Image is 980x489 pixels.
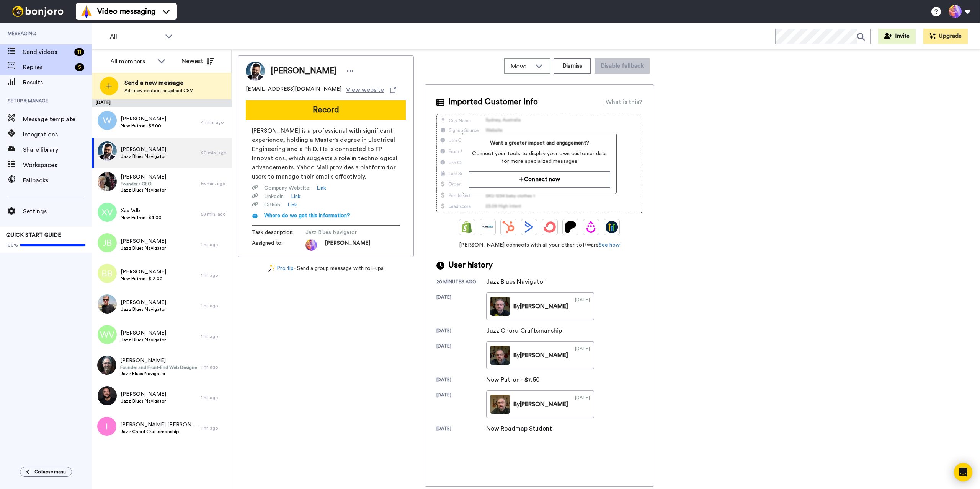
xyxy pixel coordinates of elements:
[97,417,116,436] img: i.png
[121,398,166,404] span: Jazz Blues Navigator
[110,32,161,41] span: All
[325,239,370,251] span: [PERSON_NAME]
[436,328,486,335] div: [DATE]
[124,78,193,88] span: Send a new message
[575,395,590,414] div: [DATE]
[486,326,562,335] div: Jazz Chord Craftsmanship
[264,193,285,200] span: Linkedin :
[34,469,66,475] span: Collapse menu
[121,329,166,337] span: [PERSON_NAME]
[121,306,166,312] span: Jazz Blues Navigator
[9,6,67,17] img: bj-logo-header-white.svg
[305,239,317,251] img: photo.jpg
[201,180,228,187] div: 55 min. ago
[346,85,396,94] a: View website
[121,268,166,276] span: [PERSON_NAME]
[469,171,610,188] button: Connect now
[97,6,155,17] span: Video messaging
[75,63,84,71] div: 5
[436,343,486,369] div: [DATE]
[121,115,166,123] span: [PERSON_NAME]
[486,341,594,369] a: By[PERSON_NAME][DATE]
[954,463,972,481] div: Open Intercom Messenger
[176,54,220,69] button: Newest
[606,221,618,233] img: GoHighLevel
[120,429,197,435] span: Jazz Chord Craftsmanship
[80,5,93,18] img: vm-color.svg
[448,260,493,271] span: User history
[110,57,154,66] div: All members
[513,400,568,409] div: By [PERSON_NAME]
[554,58,591,74] button: Dismiss
[317,184,326,192] a: Link
[436,279,486,286] div: 20 minutes ago
[6,232,61,238] span: QUICK START GUIDE
[23,130,92,139] span: Integrations
[98,111,117,130] img: w.png
[264,201,281,209] span: Github :
[490,346,510,365] img: 4b929dc5-e9fa-4e61-b7ab-f27d0d64a32c-thumb.jpg
[878,29,916,44] a: Invite
[436,392,486,418] div: [DATE]
[23,207,92,216] span: Settings
[201,242,228,248] div: 1 hr. ago
[305,229,378,236] span: Jazz Blues Navigator
[121,187,166,193] span: Jazz Blues Navigator
[201,272,228,278] div: 1 hr. ago
[121,337,166,343] span: Jazz Blues Navigator
[201,119,228,125] div: 4 min. ago
[523,221,535,233] img: ActiveCampaign
[490,297,510,316] img: 808c63ed-33b3-48ba-b44a-076aadf8c156-thumb.jpg
[486,390,594,418] a: By[PERSON_NAME][DATE]
[575,346,590,365] div: [DATE]
[201,211,228,217] div: 58 min. ago
[121,245,166,251] span: Jazz Blues Navigator
[502,221,514,233] img: Hubspot
[585,221,597,233] img: Drip
[490,395,510,414] img: 78b729b1-65ef-40b5-9e5b-a6aad0ff0f6d-thumb.jpg
[121,237,166,245] span: [PERSON_NAME]
[448,96,538,108] span: Imported Customer Info
[606,97,642,107] div: What is this?
[923,29,968,44] button: Upgrade
[98,325,117,344] img: wv.png
[201,303,228,309] div: 1 hr. ago
[201,395,228,401] div: 1 hr. ago
[246,100,406,120] button: Record
[23,63,72,72] span: Replies
[268,265,275,273] img: magic-wand.svg
[23,176,92,185] span: Fallbacks
[346,85,384,94] span: View website
[544,221,556,233] img: ConvertKit
[264,213,350,218] span: Where do we get this information?
[252,239,305,251] span: Assigned to:
[97,356,116,375] img: aa15b0f5-47f1-48c0-af9f-c60c3f98ce36.jpg
[98,386,117,405] img: 0265b0bc-2417-49ba-8f3e-f02855247f50.jpeg
[461,221,473,233] img: Shopify
[6,242,18,248] span: 100%
[121,153,166,159] span: Jazz Blues Navigator
[246,85,341,94] span: [EMAIL_ADDRESS][DOMAIN_NAME]
[23,161,92,170] span: Workspaces
[595,58,650,74] button: Disable fallback
[121,299,166,306] span: [PERSON_NAME]
[486,424,552,433] div: New Roadmap Student
[238,265,414,273] div: - Send a group message with roll-ups
[599,242,620,248] a: See how
[120,357,197,364] span: [PERSON_NAME]
[120,370,197,377] span: Jazz Blues Navigator
[469,150,610,165] span: Connect your tools to display your own customer data for more specialized messages
[513,351,568,360] div: By [PERSON_NAME]
[436,241,642,249] span: [PERSON_NAME] connects with all your other software
[252,126,400,181] span: [PERSON_NAME] is a professional with significant experience, holding a Master's degree in Electri...
[23,145,92,154] span: Share library
[98,172,117,191] img: 3e51ea04-e622-409e-acfe-5d76cb18a822.jpg
[564,221,577,233] img: Patreon
[201,425,228,431] div: 1 hr. ago
[121,181,166,187] span: Founder / CEO
[98,294,117,314] img: 436293df-2ba0-4fdf-b3eb-d598a019f361.jpg
[121,276,166,282] span: New Patron - $12.00
[121,214,162,221] span: New Patron - $4.00
[98,141,117,161] img: eab64e40-ca4d-4863-887d-0abb87a46e99.jpg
